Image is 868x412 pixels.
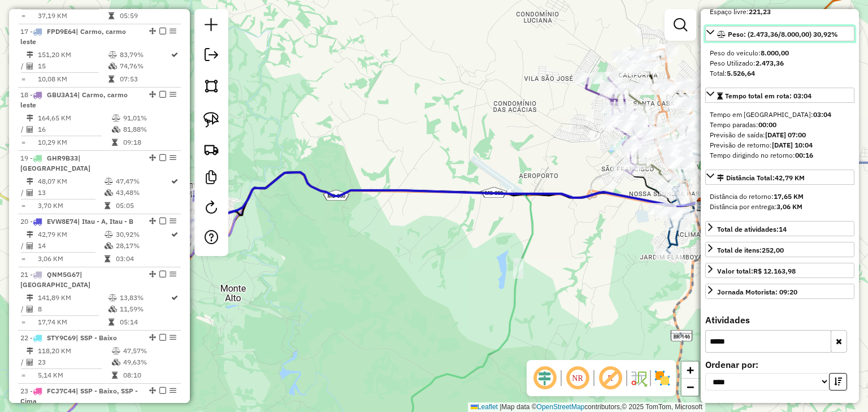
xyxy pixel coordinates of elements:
[112,359,120,366] i: % de utilização da cubagem
[762,246,784,254] strong: 252,00
[696,197,711,212] img: MinasBeb
[115,200,170,211] td: 05:05
[27,242,33,249] i: Total de Atividades
[710,130,850,140] div: Previsão de saída:
[27,51,33,58] i: Distância Total
[123,137,176,148] td: 09:18
[203,78,219,94] img: Selecionar atividades - polígono
[27,294,33,301] i: Distância Total
[108,76,114,83] i: Tempo total em rota
[171,231,178,238] i: Rota otimizada
[199,137,224,162] a: Criar rota
[705,263,854,278] a: Valor total:R$ 12.163,98
[20,27,126,46] span: 17 -
[20,387,138,405] span: 23 -
[119,316,170,328] td: 05:14
[705,170,854,185] a: Distância Total:42,79 KM
[119,73,170,85] td: 07:53
[119,49,170,60] td: 83,79%
[772,141,813,149] strong: [DATE] 10:04
[159,334,166,341] em: Finalizar rota
[108,294,117,301] i: % de utilização do peso
[20,73,26,85] td: =
[687,363,694,377] span: +
[119,60,170,72] td: 74,76%
[37,73,108,85] td: 10,08 KM
[37,176,104,187] td: 48,07 KM
[27,126,33,133] i: Total de Atividades
[203,112,219,128] img: Selecionar atividades - laço
[123,124,176,135] td: 81,88%
[105,242,113,249] i: % de utilização da cubagem
[123,112,176,124] td: 91,01%
[200,14,223,39] a: Nova sessão e pesquisa
[76,333,117,342] span: | SSP - Baixo
[710,58,850,68] div: Peso Utilizado:
[20,187,26,198] td: /
[149,154,156,161] em: Alterar sequência das rotas
[705,26,854,41] a: Peso: (2.473,36/8.000,00) 30,92%
[47,217,77,225] span: EVW8E74
[728,30,838,38] span: Peso: (2.473,36/8.000,00) 30,92%
[705,315,854,326] h4: Atividades
[37,303,108,315] td: 8
[776,202,802,211] strong: 3,06 KM
[20,10,26,21] td: =
[705,284,854,299] a: Jornada Motorista: 09:20
[27,189,33,196] i: Total de Atividades
[108,319,114,326] i: Tempo total em rota
[159,91,166,98] em: Finalizar rota
[813,110,831,119] strong: 03:04
[20,270,90,289] span: 21 -
[758,120,776,129] strong: 00:00
[108,12,114,19] i: Tempo total em rota
[20,303,26,315] td: /
[37,292,108,303] td: 141,89 KM
[27,231,33,238] i: Distância Total
[20,154,90,172] span: 19 -
[170,91,176,98] em: Opções
[149,271,156,277] em: Alterar sequência das rotas
[149,91,156,98] em: Alterar sequência das rotas
[761,49,789,57] strong: 8.000,00
[159,154,166,161] em: Finalizar rota
[37,253,104,264] td: 3,06 KM
[171,178,178,185] i: Rota otimizada
[105,255,110,262] i: Tempo total em rota
[20,370,26,381] td: =
[653,369,671,387] img: Exibir/Ocultar setores
[119,303,170,315] td: 11,59%
[795,151,813,159] strong: 00:16
[119,292,170,303] td: 13,83%
[531,365,558,392] span: Ocultar deslocamento
[37,187,104,198] td: 13
[710,140,850,150] div: Previsão de retorno:
[468,402,705,412] div: Map data © contributors,© 2025 TomTom, Microsoft
[20,357,26,368] td: /
[37,60,108,72] td: 15
[112,126,120,133] i: % de utilização da cubagem
[112,372,118,379] i: Tempo total em rota
[20,253,26,264] td: =
[105,178,113,185] i: % de utilização do peso
[630,369,648,387] img: Fluxo de ruas
[705,187,854,216] div: Distância Total:42,79 KM
[105,189,113,196] i: % de utilização da cubagem
[37,229,104,240] td: 42,79 KM
[27,63,33,70] i: Total de Atividades
[119,10,170,21] td: 05:59
[47,387,76,395] span: FCJ7C44
[710,202,850,212] div: Distância por entrega:
[710,68,850,79] div: Total:
[47,270,80,279] span: QNM5G67
[710,192,850,202] div: Distância do retorno:
[829,373,847,391] button: Ordem decrescente
[37,370,111,381] td: 5,14 KM
[159,28,166,34] em: Finalizar rota
[123,345,176,357] td: 47,57%
[37,357,111,368] td: 23
[170,387,176,394] em: Opções
[27,178,33,185] i: Distância Total
[171,51,178,58] i: Rota otimizada
[112,139,118,146] i: Tempo total em rota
